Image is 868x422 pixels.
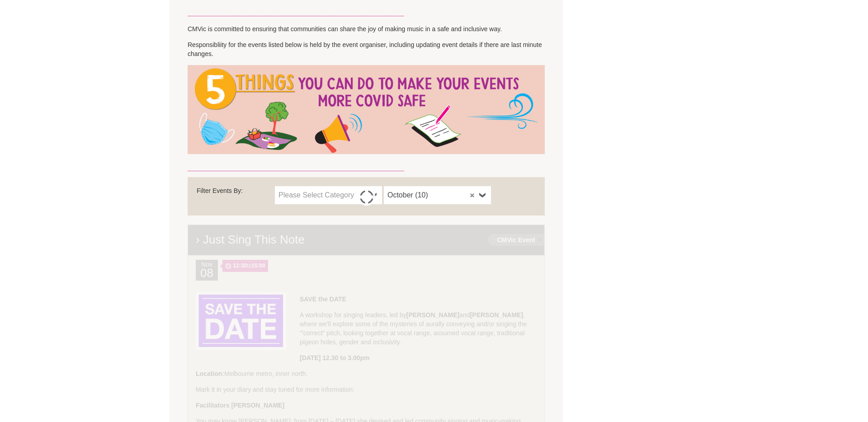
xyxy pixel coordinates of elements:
[196,310,537,347] p: A workshop for singing leaders, led by and , where we'll explore some of the mysteries of aurally...
[300,295,346,303] strong: SAVE the DATE
[188,6,545,18] h3: _________________________________________
[470,311,523,319] strong: [PERSON_NAME]
[231,402,284,409] strong: [PERSON_NAME]
[233,263,247,269] strong: 12:30
[187,224,546,255] h2: › Just Sing This Note
[497,236,535,244] strong: CMVic Event
[196,402,230,409] strong: Facilitators
[198,269,216,281] h2: 08
[196,370,224,377] strong: Location:
[275,186,382,204] a: Please Select Category
[387,190,476,201] span: October (10)
[196,369,537,378] p: Melbourne metro, inner north.
[188,40,545,58] p: Responsibliity for the events listed below is held by the event organiser, including updating eve...
[322,354,369,361] strong: 12.30 to 3.00pm
[300,354,321,361] strong: [DATE]
[384,186,491,204] a: October (10)
[196,292,286,350] img: GENERIC-Save-the-Date.jpg
[196,385,537,394] p: Mark it in your diary and stay tuned for more information:
[188,161,545,173] h3: _________________________________________
[197,186,275,200] div: Filter Events By:
[251,263,265,269] strong: 15:00
[196,260,218,281] div: Nov
[222,260,268,272] span: to
[406,311,459,319] strong: [PERSON_NAME]
[188,24,545,33] p: CMVic is committed to ensuring that communities can share the joy of making music in a safe and i...
[278,190,367,201] span: Please Select Category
